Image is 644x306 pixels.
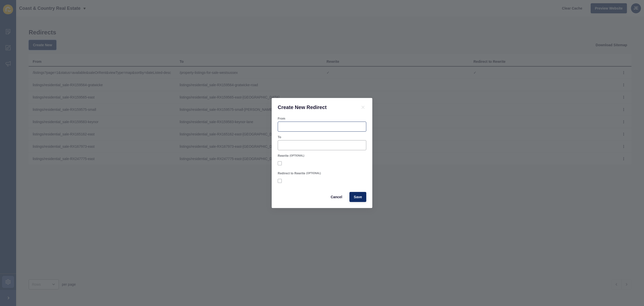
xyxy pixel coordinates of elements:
[349,192,366,202] button: Save
[278,171,305,175] label: Redirect to Rewrite
[326,192,346,202] button: Cancel
[331,194,342,199] span: Cancel
[278,135,281,139] label: To
[290,154,304,158] span: (OPTIONAL)
[278,154,289,158] label: Rewrite
[278,104,354,111] h1: Create New Redirect
[306,172,321,175] span: (OPTIONAL)
[278,117,285,121] label: From
[354,194,362,199] span: Save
